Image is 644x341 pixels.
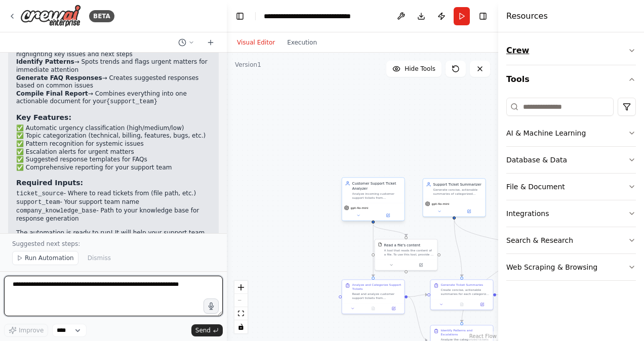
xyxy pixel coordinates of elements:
li: ✅ Comprehensive reporting for your support team [16,164,211,172]
li: - Where to read tickets from (file path, etc.) [16,190,211,198]
div: Create concise, actionable summaries for each categorized support ticket. Transform the detailed ... [441,288,490,296]
button: Improve [4,324,48,337]
strong: Identify Patterns [16,58,74,65]
div: Read a file's content [384,242,421,247]
button: Send [191,324,223,336]
button: Open in side panel [407,262,435,268]
span: gpt-4o-mini [351,206,369,210]
button: Hide left sidebar [233,9,247,23]
div: FileReadToolRead a file's contentA tool that reads the content of a file. To use this tool, provi... [375,239,438,271]
g: Edge from 0e1c38f1-550c-48c3-823a-dc09c4f216be to c225c120-91bc-462d-97cb-c33d35ac23dc [371,225,409,236]
strong: Compile Final Report [16,90,88,97]
li: - Your support team name [16,198,211,207]
button: Database & Data [506,147,636,173]
div: Customer Support Ticket AnalyzerAnalyze incoming customer support tickets from {ticket_source} an... [342,178,405,222]
span: Run Automation [25,254,74,262]
button: Start a new chat [203,36,219,49]
li: - Path to your knowledge base for response generation [16,207,211,223]
g: Edge from d5fa3d06-21a3-4c57-8870-65d77d10150e to 593256be-39c1-41ce-86f3-6df89b83d5f9 [452,220,464,277]
div: Generate Ticket SummariesCreate concise, actionable summaries for each categorized support ticket... [430,279,494,310]
button: zoom in [234,281,248,294]
button: toggle interactivity [234,320,248,333]
button: Tools [506,65,636,94]
img: Logo [20,5,81,27]
div: React Flow controls [234,281,248,333]
span: Hide Tools [405,65,435,73]
button: Open in side panel [473,302,491,308]
div: Analyze and Categorize Support TicketsRead and analyze customer support tickets from {ticket_sour... [342,279,405,314]
button: Open in side panel [385,306,402,312]
span: Send [195,326,211,334]
button: Run Automation [12,251,78,265]
p: Suggested next steps: [12,240,215,248]
button: Open in side panel [374,212,402,219]
strong: Generate FAQ Responses [16,74,102,81]
span: Improve [19,326,44,334]
button: No output available [363,306,384,312]
button: Dismiss [83,251,116,265]
button: Click to speak your automation idea [204,299,219,314]
button: Web Scraping & Browsing [506,254,636,280]
p: The automation is ready to run! It will help your support team work more efficiently by automatic... [16,229,211,261]
div: Version 1 [235,61,261,69]
nav: breadcrumb [264,11,378,21]
code: ticket_source [16,190,64,197]
div: Generate Ticket Summaries [441,283,484,287]
strong: Key Features: [16,113,71,121]
li: ✅ Pattern recognition for systemic issues [16,140,211,148]
button: File & Document [506,174,636,200]
button: Hide right sidebar [476,9,490,23]
button: fit view [234,307,248,320]
div: A tool that reads the content of a file. To use this tool, provide a 'file_path' parameter with t... [384,248,434,257]
li: ✅ Suggested response templates for FAQs [16,156,211,164]
button: Crew [506,36,636,65]
div: Analyze incoming customer support tickets from {ticket_source} and categorize them by urgency lev... [352,192,401,200]
li: ✅ Escalation alerts for urgent matters [16,148,211,156]
li: ✅ Automatic urgency classification (high/medium/low) [16,124,211,133]
span: Dismiss [88,254,111,262]
div: Read and analyze customer support tickets from {ticket_source}. For each ticket, determine the ur... [352,292,401,300]
li: → Combines everything into one actionable document for your [16,90,211,106]
div: Generate concise, actionable summaries of categorized customer support tickets for {support_team}... [433,188,482,196]
div: Support Ticket Summarizer [433,182,482,187]
div: Support Ticket SummarizerGenerate concise, actionable summaries of categorized customer support t... [423,178,486,217]
h4: Resources [506,10,548,22]
li: → Creates suggested responses based on common issues [16,74,211,90]
div: Identify Patterns and Escalations [441,328,490,336]
button: Execution [281,36,323,49]
button: AI & Machine Learning [506,120,636,146]
code: {support_team} [106,98,157,105]
g: Edge from 5fdd1974-d4b8-48e3-88f0-360bc8f14423 to 593256be-39c1-41ce-86f3-6df89b83d5f9 [408,292,427,299]
g: Edge from 0e1c38f1-550c-48c3-823a-dc09c4f216be to 5fdd1974-d4b8-48e3-88f0-360bc8f14423 [371,225,376,277]
img: FileReadTool [378,242,382,246]
button: Open in side panel [455,208,484,215]
div: Customer Support Ticket Analyzer [352,181,401,191]
button: No output available [451,302,472,308]
a: React Flow attribution [469,333,497,339]
button: Hide Tools [386,61,441,77]
code: support_team [16,199,60,206]
button: Search & Research [506,227,636,253]
li: ✅ Topic categorization (technical, billing, features, bugs, etc.) [16,132,211,140]
button: Integrations [506,200,636,227]
div: Analyze and Categorize Support Tickets [352,283,401,291]
div: BETA [89,10,114,22]
div: Tools [506,94,636,289]
strong: Required Inputs: [16,179,83,187]
button: Visual Editor [231,36,281,49]
g: Edge from ab8f144b-58ce-4db0-8716-8fb62d530785 to 733f0ed3-6db9-4752-ae7d-a783ee64d0e4 [459,220,538,322]
code: company_knowledge_base [16,207,96,215]
li: → Spots trends and flags urgent matters for immediate attention [16,58,211,74]
span: gpt-4o-mini [432,202,450,206]
button: Switch to previous chat [174,36,198,49]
